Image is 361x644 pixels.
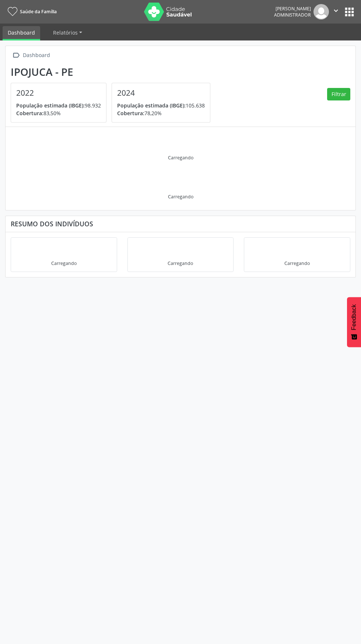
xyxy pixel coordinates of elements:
p: 98.932 [16,102,101,109]
span: Cobertura: [117,110,144,117]
div: Carregando [51,260,77,266]
h4: 2022 [16,88,101,98]
p: 78,20% [117,109,205,117]
div: Resumo dos indivíduos [11,220,350,228]
i:  [332,7,340,15]
span: Feedback [351,304,357,330]
span: Relatórios [53,29,78,36]
button: apps [343,6,356,18]
div: Dashboard [21,50,51,61]
div: Carregando [168,155,193,161]
div: [PERSON_NAME] [274,6,311,12]
span: População estimada (IBGE): [117,102,186,109]
p: 83,50% [16,109,101,117]
img: img [313,4,329,20]
span: Administrador [274,12,311,18]
a: Saúde da Família [5,6,57,18]
div: Ipojuca - PE [11,66,215,78]
div: Carregando [168,194,193,200]
h4: 2024 [117,88,205,98]
div: Carregando [168,260,193,266]
a:  Dashboard [11,50,51,61]
button: Filtrar [327,88,350,100]
p: 105.638 [117,102,205,109]
button:  [329,4,343,20]
button: Feedback - Mostrar pesquisa [347,297,361,347]
span: População estimada (IBGE): [16,102,85,109]
div: Carregando [284,260,310,266]
span: Cobertura: [16,110,43,117]
span: Saúde da Família [20,8,57,15]
i:  [11,50,21,61]
a: Relatórios [48,26,87,39]
a: Dashboard [3,26,40,40]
